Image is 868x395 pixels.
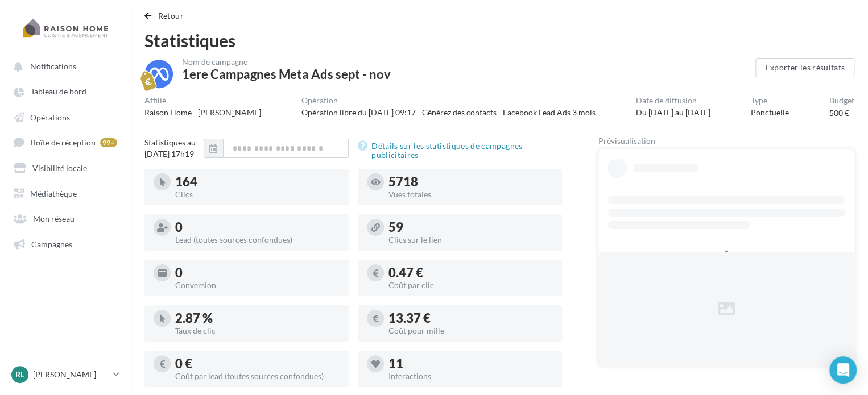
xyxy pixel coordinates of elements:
[7,81,124,101] a: Tableau de bord
[7,182,124,203] a: Médiathèque
[30,188,77,198] span: Médiathèque
[144,9,188,23] button: Retour
[158,11,184,20] span: Retour
[598,137,854,145] div: Prévisualisation
[388,357,553,370] div: 11
[9,364,122,385] a: RL [PERSON_NAME]
[301,97,596,105] div: Opération
[32,163,87,173] span: Visibilité locale
[175,312,340,325] div: 2.87 %
[829,107,849,119] div: 500 €
[7,207,124,228] a: Mon réseau
[175,327,340,335] div: Taux de clic
[388,221,553,234] div: 59
[7,233,124,253] a: Campagnes
[7,106,124,127] a: Opérations
[175,176,340,188] div: 164
[175,281,340,289] div: Conversion
[144,97,261,105] div: Affilié
[182,68,391,81] div: 1ere Campagnes Meta Ads sept - nov
[182,58,391,66] div: Nom de campagne
[144,137,204,160] div: Statistiques au [DATE] 17h19
[30,61,76,71] span: Notifications
[388,190,553,198] div: Vues totales
[388,267,553,279] div: 0.47 €
[755,58,854,77] button: Exporter les résultats
[144,107,261,118] div: Raison Home - [PERSON_NAME]
[31,138,96,147] span: Boîte de réception
[7,56,119,76] button: Notifications
[829,356,857,384] div: Open Intercom Messenger
[175,372,340,380] div: Coût par lead (toutes sources confondues)
[144,32,854,49] div: Statistiques
[7,157,124,177] a: Visibilité locale
[751,97,789,105] div: Type
[301,107,596,118] div: Opération libre du [DATE] 09:17 - Générez des contacts - Facebook Lead Ads 3 mois
[388,176,553,188] div: 5718
[175,357,340,370] div: 0 €
[175,190,340,198] div: Clics
[636,107,710,118] div: Du [DATE] au [DATE]
[175,267,340,279] div: 0
[388,281,553,289] div: Coût par clic
[31,239,72,248] span: Campagnes
[388,327,553,335] div: Coût pour mille
[388,312,553,325] div: 13.37 €
[636,97,710,105] div: Date de diffusion
[100,138,117,147] div: 99+
[31,87,86,97] span: Tableau de bord
[7,131,124,152] a: Boîte de réception 99+
[15,369,24,380] span: RL
[175,236,340,244] div: Lead (toutes sources confondues)
[175,221,340,234] div: 0
[33,369,109,380] p: [PERSON_NAME]
[30,112,70,122] span: Opérations
[751,107,789,118] div: Ponctuelle
[388,236,553,244] div: Clics sur le lien
[388,372,553,380] div: Interactions
[33,214,75,223] span: Mon réseau
[358,139,562,162] a: Détails sur les statistiques de campagnes publicitaires
[829,97,854,105] div: Budget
